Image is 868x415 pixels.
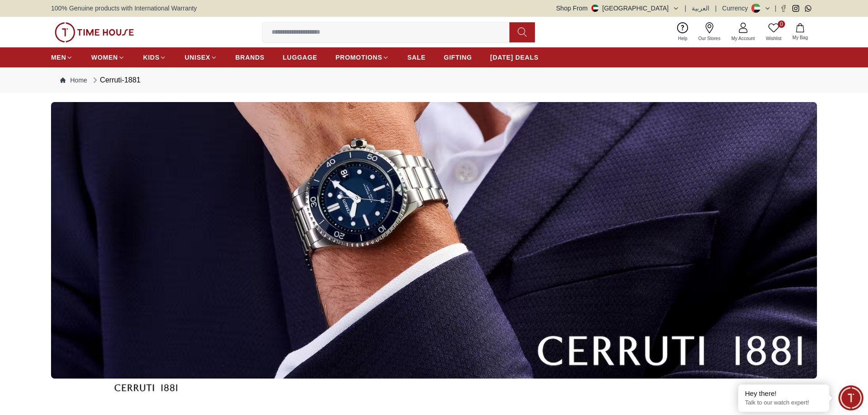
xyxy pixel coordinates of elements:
[789,34,812,41] span: My Bag
[335,49,389,66] a: PROMOTIONS
[51,4,197,13] span: 100% Genuine products with International Warranty
[805,5,812,12] a: Whatsapp
[335,53,382,62] span: PROMOTIONS
[728,35,759,42] span: My Account
[51,49,73,66] a: MEN
[91,53,118,62] span: WOMEN
[715,4,717,13] span: |
[745,389,822,398] div: Hey there!
[591,5,599,12] img: United Arab Emirates
[490,53,539,62] span: [DATE] DEALS
[283,49,318,66] a: LUGGAGE
[407,49,426,66] a: SALE
[760,20,787,44] a: 0Wishlist
[787,21,813,43] button: My Bag
[444,49,472,66] a: GIFTING
[775,4,776,13] span: |
[236,53,265,62] span: BRANDS
[444,53,472,62] span: GIFTING
[236,49,265,66] a: BRANDS
[283,53,318,62] span: LUGGAGE
[143,53,159,62] span: KIDS
[780,5,787,12] a: Facebook
[692,4,709,13] button: العربية
[745,399,822,407] p: Talk to our watch expert!
[60,76,87,85] a: Home
[693,20,726,44] a: Our Stores
[792,5,799,12] a: Instagram
[51,67,817,93] nav: Breadcrumb
[695,35,724,42] span: Our Stores
[55,22,134,42] img: ...
[673,20,693,44] a: Help
[762,35,785,42] span: Wishlist
[674,35,691,42] span: Help
[51,102,817,379] img: ...
[838,385,863,410] div: Chat Widget
[91,75,140,86] div: Cerruti-1881
[407,53,426,62] span: SALE
[185,49,217,66] a: UNISEX
[185,53,210,62] span: UNISEX
[778,20,785,28] span: 0
[91,49,125,66] a: WOMEN
[490,49,539,66] a: [DATE] DEALS
[685,4,687,13] span: |
[556,4,679,13] button: Shop From[GEOGRAPHIC_DATA]
[51,53,66,62] span: MEN
[143,49,166,66] a: KIDS
[722,4,752,13] div: Currency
